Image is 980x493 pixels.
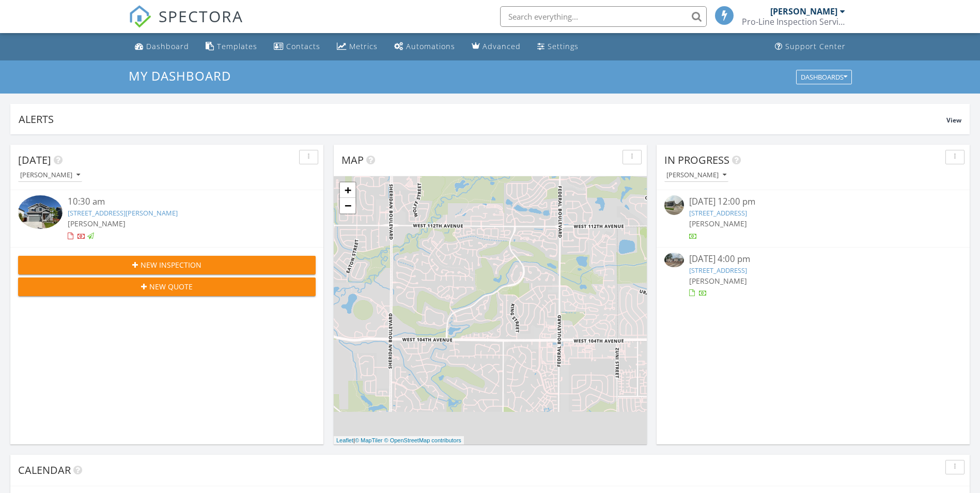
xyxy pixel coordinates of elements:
[149,281,193,292] span: New Quote
[664,168,728,182] button: [PERSON_NAME]
[18,278,316,296] button: New Quote
[18,256,316,274] button: New Inspection
[664,195,684,215] img: streetview
[18,153,51,167] span: [DATE]
[468,37,525,56] a: Advanced
[664,253,962,299] a: [DATE] 4:00 pm [STREET_ADDRESS] [PERSON_NAME]
[129,5,151,28] img: The Best Home Inspection Software - Spectora
[68,219,126,228] span: [PERSON_NAME]
[146,41,189,51] div: Dashboard
[664,195,962,241] a: [DATE] 12:00 pm [STREET_ADDRESS] [PERSON_NAME]
[355,437,383,443] a: © MapTiler
[664,153,729,167] span: In Progress
[689,266,747,275] a: [STREET_ADDRESS]
[390,37,459,56] a: Automations (Basic)
[68,195,291,208] div: 10:30 am
[500,6,707,27] input: Search everything...
[141,259,201,270] span: New Inspection
[742,17,845,27] div: Pro-Line Inspection Services.
[336,437,353,443] a: Leaflet
[340,198,355,213] a: Zoom out
[533,37,583,56] a: Settings
[68,208,178,218] a: [STREET_ADDRESS][PERSON_NAME]
[384,437,461,443] a: © OpenStreetMap contributors
[689,208,747,218] a: [STREET_ADDRESS]
[341,153,364,167] span: Map
[770,6,837,17] div: [PERSON_NAME]
[286,41,320,51] div: Contacts
[333,37,382,56] a: Metrics
[801,73,847,81] div: Dashboards
[666,172,726,179] div: [PERSON_NAME]
[18,195,316,241] a: 10:30 am [STREET_ADDRESS][PERSON_NAME] [PERSON_NAME]
[18,168,82,182] button: [PERSON_NAME]
[689,276,747,286] span: [PERSON_NAME]
[689,253,937,266] div: [DATE] 4:00 pm
[129,67,231,84] span: My Dashboard
[483,41,521,51] div: Advanced
[406,41,455,51] div: Automations
[796,70,852,84] button: Dashboards
[349,41,378,51] div: Metrics
[129,14,243,36] a: SPECTORA
[131,37,193,56] a: Dashboard
[946,116,961,125] span: View
[217,41,257,51] div: Templates
[771,37,850,56] a: Support Center
[19,112,946,126] div: Alerts
[201,37,261,56] a: Templates
[18,195,63,229] img: 9358375%2Fcover_photos%2FjTp9Wyrs53bD5qRm092v%2Fsmall.jpeg
[785,41,846,51] div: Support Center
[270,37,324,56] a: Contacts
[664,253,684,268] img: 9358199%2Fcover_photos%2F9Cv7fXryP1gFqNxYcOOe%2Fsmall.jpeg
[159,5,243,27] span: SPECTORA
[340,182,355,198] a: Zoom in
[548,41,579,51] div: Settings
[689,219,747,228] span: [PERSON_NAME]
[334,436,464,445] div: |
[18,463,71,477] span: Calendar
[20,172,80,179] div: [PERSON_NAME]
[689,195,937,208] div: [DATE] 12:00 pm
